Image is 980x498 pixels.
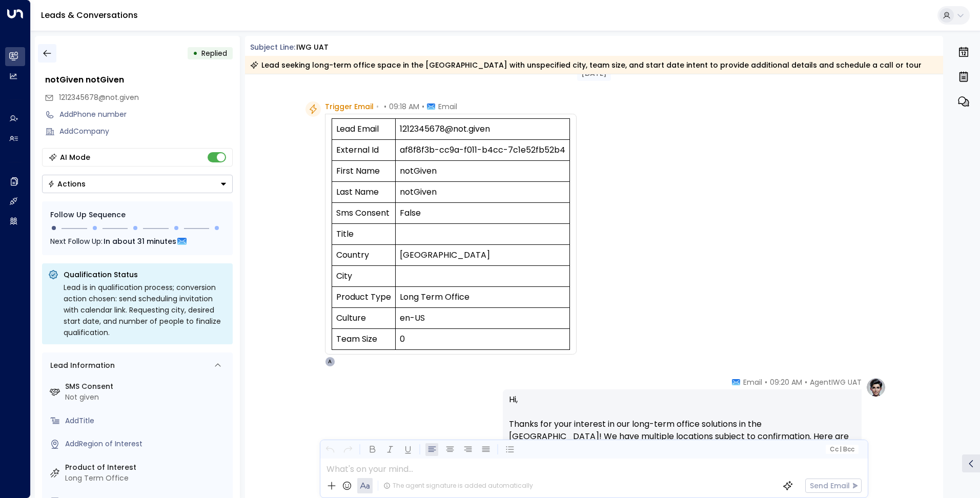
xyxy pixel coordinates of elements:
[325,101,374,112] span: Trigger Email
[201,48,227,58] span: Replied
[866,377,886,398] img: profile-logo.png
[65,462,229,473] label: Product of Interest
[438,101,457,112] span: Email
[41,9,138,21] a: Leads & Conversations
[395,119,569,140] td: 1212345678@not.given
[395,329,569,350] td: 0
[825,445,858,454] button: Cc|Bcc
[104,236,176,247] span: In about 31 minutes
[45,74,233,86] div: notGiven notGiven
[250,42,295,52] span: Subject Line:
[65,381,229,392] label: SMS Consent
[332,161,395,182] td: First Name
[296,42,329,53] div: IWG UAT
[325,357,335,367] div: A
[47,360,115,371] div: Lead Information
[376,101,379,112] span: •
[383,481,533,490] div: The agent signature is added automatically
[332,203,395,224] td: Sms Consent
[332,140,395,161] td: External Id
[332,266,395,287] td: City
[65,473,229,484] div: Long Term Office
[65,392,229,403] div: Not given
[810,377,862,387] span: AgentIWG UAT
[64,282,227,338] div: Lead is in qualification process; conversion action chosen: send scheduling invitation with calen...
[422,101,424,112] span: •
[42,175,233,193] div: Button group with a nested menu
[840,446,842,453] span: |
[384,101,386,112] span: •
[332,224,395,245] td: Title
[42,175,233,193] button: Actions
[59,109,233,120] div: AddPhone number
[395,161,569,182] td: notGiven
[332,182,395,203] td: Last Name
[332,308,395,329] td: Culture
[332,119,395,140] td: Lead Email
[59,126,233,137] div: AddCompany
[48,179,86,189] div: Actions
[64,269,227,280] p: Qualification Status
[323,443,336,456] button: Undo
[332,287,395,308] td: Product Type
[395,287,569,308] td: Long Term Office
[193,44,198,63] div: •
[770,377,802,387] span: 09:20 AM
[60,152,90,162] div: AI Mode
[805,377,807,387] span: •
[743,377,762,387] span: Email
[395,245,569,266] td: [GEOGRAPHIC_DATA]
[765,377,767,387] span: •
[389,101,419,112] span: 09:18 AM
[395,182,569,203] td: notGiven
[65,416,229,426] div: AddTitle
[332,245,395,266] td: Country
[332,329,395,350] td: Team Size
[250,60,922,70] div: Lead seeking long-term office space in the [GEOGRAPHIC_DATA] with unspecified city, team size, an...
[395,140,569,161] td: af8f8f3b-cc9a-f011-b4cc-7c1e52fb52b4
[395,203,569,224] td: False
[395,308,569,329] td: en-US
[829,446,854,453] span: Cc Bcc
[65,439,229,449] div: AddRegion of Interest
[341,443,354,456] button: Redo
[50,236,224,247] div: Next Follow Up:
[50,210,224,220] div: Follow Up Sequence
[59,92,139,102] span: 1212345678@not.given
